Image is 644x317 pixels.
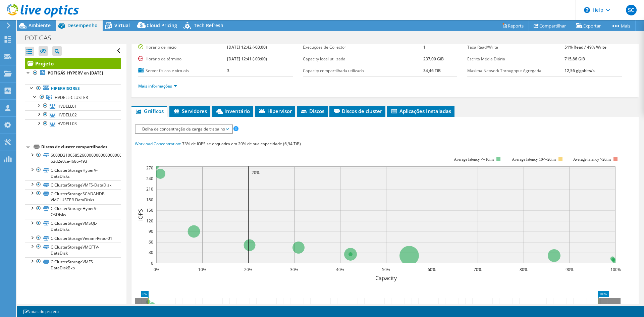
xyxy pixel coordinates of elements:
[303,67,423,74] label: Capacity compartilhada utilizada
[149,239,153,245] text: 60
[173,108,207,114] span: Servidores
[428,267,436,272] text: 60%
[146,186,153,192] text: 210
[25,219,121,234] a: C:ClusterStorageVMSQL-DataDisks
[198,267,206,272] text: 10%
[423,56,444,62] b: 237,00 GiB
[227,68,229,73] b: 3
[41,143,121,151] div: Discos de cluster compartilhados
[25,189,121,204] a: C:ClusterStorageSCADAHDB-VMCLUSTER-DataDisks
[55,95,88,100] span: HVDELL-CLUSTER
[25,119,121,128] a: HVDELL03
[512,157,556,162] tspan: Average latency 10<=20ms
[146,176,153,181] text: 240
[467,67,565,74] label: Maxima Network Throughput Agregada
[194,22,223,29] span: Tech Refresh
[375,274,397,282] text: Capacity
[573,157,611,162] text: Average latency >20ms
[474,267,482,272] text: 70%
[135,141,181,147] span: Workload Concentration:
[149,250,153,255] text: 30
[497,20,529,31] a: Reports
[138,67,227,74] label: Server físicos e virtuais
[626,5,637,15] span: SC
[571,20,606,31] a: Exportar
[48,70,103,76] b: POTIGÁS_HYPERV on [DATE]
[258,108,292,114] span: Hipervisor
[25,69,121,77] a: POTIGÁS_HYPERV on [DATE]
[149,228,153,234] text: 90
[29,22,51,29] span: Ambiente
[147,22,177,29] span: Cloud Pricing
[390,108,451,114] span: Aplicações Instaladas
[114,22,130,29] span: Virtual
[423,68,441,73] b: 34,46 TiB
[244,267,252,272] text: 20%
[138,83,177,89] a: Mais informações
[18,307,63,316] a: Notas do projeto
[138,56,227,62] label: Horário de término
[336,267,344,272] text: 40%
[520,267,528,272] text: 80%
[137,209,144,221] text: IOPS
[138,44,227,51] label: Horário de início
[146,197,153,203] text: 180
[25,234,121,243] a: C:ClusterStorageVeeam-Repo-01
[135,108,164,114] span: Gráficos
[300,108,324,114] span: Discos
[25,204,121,219] a: C:ClusterStorageHyperV-OSDisks
[333,108,382,114] span: Discos de cluster
[566,267,574,272] text: 90%
[25,257,121,272] a: C:ClusterStorageVMFS-DataDiskBkp
[290,267,298,272] text: 30%
[467,56,565,62] label: Escrita Média Diária
[227,56,267,62] b: [DATE] 12:41 (-03:00)
[227,44,267,50] b: [DATE] 12:42 (-03:00)
[303,44,423,51] label: Execuções de Collector
[25,180,121,189] a: C:ClusterStorageVMFS-DataDisk
[25,58,121,69] a: Projeto
[25,243,121,257] a: C:ClusterStorageVMCFTV-DataDisk
[25,102,121,110] a: HVDELL01
[22,34,62,42] h1: POTIGAS
[529,20,571,31] a: Compartilhar
[25,93,121,102] a: HVDELL-CLUSTER
[610,267,621,272] text: 100%
[25,110,121,119] a: HVDELL02
[139,125,228,133] span: Bolha de concentração de carga de trabalho
[454,157,494,162] tspan: Average latency <=10ms
[182,141,301,147] span: 73% de IOPS se enquadra em 20% de sua capacidade (6,94 TiB)
[382,267,390,272] text: 50%
[584,7,590,13] svg: \n
[25,84,121,93] a: Hipervisores
[154,267,159,272] text: 0%
[565,68,595,73] b: 12,56 gigabits/s
[25,151,121,166] a: 6000D310058526000000000000000003-63d2e0ce-f686-493
[25,166,121,180] a: C:ClusterStorageHyperV-DataDisks
[146,218,153,224] text: 120
[606,20,636,31] a: Mais
[467,44,565,51] label: Taxa Read/Write
[67,22,98,29] span: Desempenho
[146,207,153,213] text: 150
[151,260,153,266] text: 0
[565,44,606,50] b: 51% Read / 49% Write
[565,56,585,62] b: 715,86 GiB
[215,108,250,114] span: Inventário
[252,170,260,175] text: 20%
[423,44,426,50] b: 1
[303,56,423,62] label: Capacity local utilizada
[146,165,153,171] text: 270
